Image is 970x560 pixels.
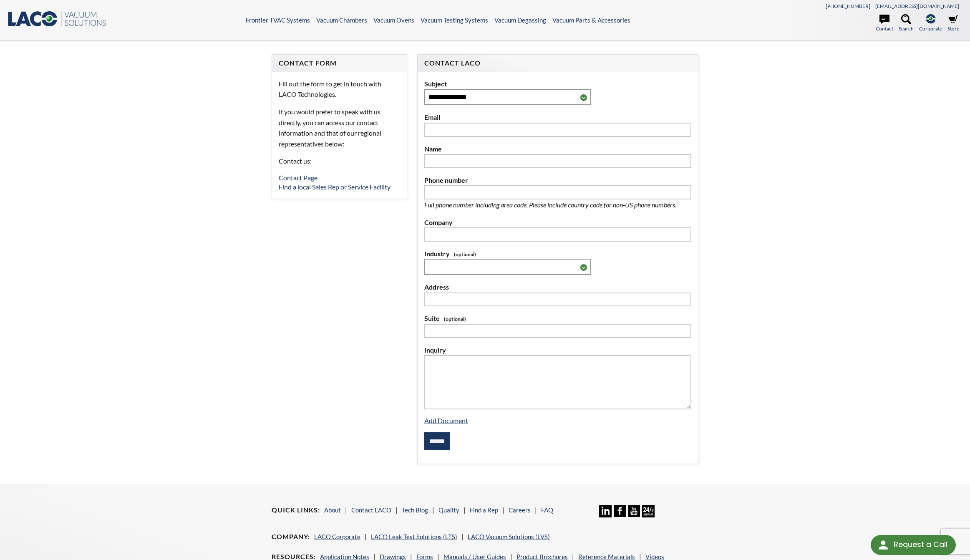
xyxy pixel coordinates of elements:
[541,506,553,514] a: FAQ
[642,511,654,519] a: 24/7 Support
[642,505,654,517] img: 24/7 Support Icon
[316,16,367,24] a: Vacuum Chambers
[402,506,428,514] a: Tech Blog
[371,533,457,540] a: LACO Leak Test Solutions (LTS)
[438,506,459,514] a: Quality
[424,282,691,293] label: Address
[279,59,400,68] h4: Contact Form
[314,533,360,540] a: LACO Corporate
[246,16,310,24] a: Frontier TVAC Systems
[279,183,391,191] a: Find a local Sales Rep or Service Facility
[272,506,320,515] h4: Quick Links
[373,16,414,24] a: Vacuum Ovens
[899,14,914,33] a: Search
[919,25,942,33] span: Corporate
[468,533,550,540] a: LACO Vacuum Solutions (LVS)
[424,248,691,259] label: Industry
[424,199,691,210] p: Full phone number including area code. Please include country code for non-US phone numbers.
[871,535,956,555] div: Request a Call
[324,506,341,514] a: About
[894,535,947,554] div: Request a Call
[947,14,959,33] a: Store
[424,59,691,68] h4: Contact LACO
[494,16,546,24] a: Vacuum Degassing
[424,112,691,123] label: Email
[470,506,498,514] a: Find a Rep
[279,174,317,182] a: Contact Page
[279,78,400,100] p: Fill out the form to get in touch with LACO Technologies.
[875,3,959,9] a: [EMAIL_ADDRESS][DOMAIN_NAME]
[509,506,531,514] a: Careers
[424,78,691,89] label: Subject
[424,416,468,424] a: Add Document
[424,144,691,154] label: Name
[552,16,630,24] a: Vacuum Parts & Accessories
[424,217,691,228] label: Company
[424,313,691,324] label: Suite
[877,538,890,552] img: round button
[424,175,691,186] label: Phone number
[279,156,400,166] p: Contact us:
[876,14,893,33] a: Contact
[279,106,400,149] p: If you would prefer to speak with us directly, you can access our contact information and that of...
[826,3,870,9] a: [PHONE_NUMBER]
[272,532,310,541] h4: Company
[424,345,691,356] label: Inquiry
[421,16,488,24] a: Vacuum Testing Systems
[351,506,391,514] a: Contact LACO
